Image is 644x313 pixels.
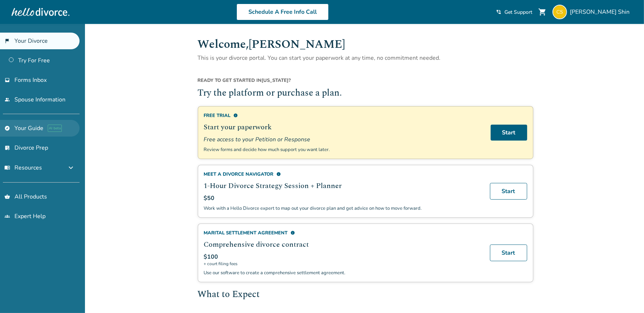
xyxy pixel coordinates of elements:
[496,9,502,15] span: phone_in_talk
[198,87,533,100] h2: Try the platform or purchase a plan.
[67,163,75,172] span: expand_more
[204,253,218,261] span: $100
[204,135,482,143] span: Free access to your Petition or Response
[198,53,533,63] p: This is your divorce portal. You can start your paperwork at any time, no commitment needed.
[198,77,262,84] span: Ready to get started in
[204,239,481,250] h2: Comprehensive divorce contract
[4,165,10,171] span: menu_book
[491,125,527,141] a: Start
[490,183,527,200] a: Start
[204,230,481,236] div: Marital Settlement Agreement
[4,125,10,131] span: explore
[234,113,238,118] span: info
[4,194,10,200] span: shopping_basket
[204,180,481,191] h2: 1-Hour Divorce Strategy Session + Planner
[553,5,567,19] img: cheryn.shin@hellodivorce.com
[204,194,215,202] span: $50
[198,288,533,302] h2: What to Expect
[4,97,10,103] span: people
[204,171,481,178] div: Meet a divorce navigator
[277,172,281,176] span: info
[4,77,10,83] span: inbox
[204,112,482,119] div: Free Trial
[570,8,632,16] span: [PERSON_NAME] Shin
[204,261,481,267] span: + court filing fees
[204,270,481,276] p: Use our software to create a comprehensive settlement agreement.
[490,245,527,261] a: Start
[608,278,644,313] iframe: Chat Widget
[4,164,42,172] span: Resources
[496,9,532,16] a: phone_in_talkGet Support
[204,205,481,212] p: Work with a Hello Divorce expert to map out your divorce plan and get advice on how to move forward.
[4,145,10,151] span: list_alt_check
[236,4,329,20] a: Schedule A Free Info Call
[204,146,482,153] p: Review forms and decide how much support you want later.
[198,77,533,87] div: [US_STATE] ?
[14,76,47,84] span: Forms Inbox
[4,213,10,219] span: groups
[538,8,547,16] span: shopping_cart
[48,125,62,132] span: AI beta
[4,38,10,44] span: flag_2
[198,36,533,53] h1: Welcome, [PERSON_NAME]
[291,230,295,235] span: info
[204,122,482,133] h2: Start your paperwork
[504,9,532,16] span: Get Support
